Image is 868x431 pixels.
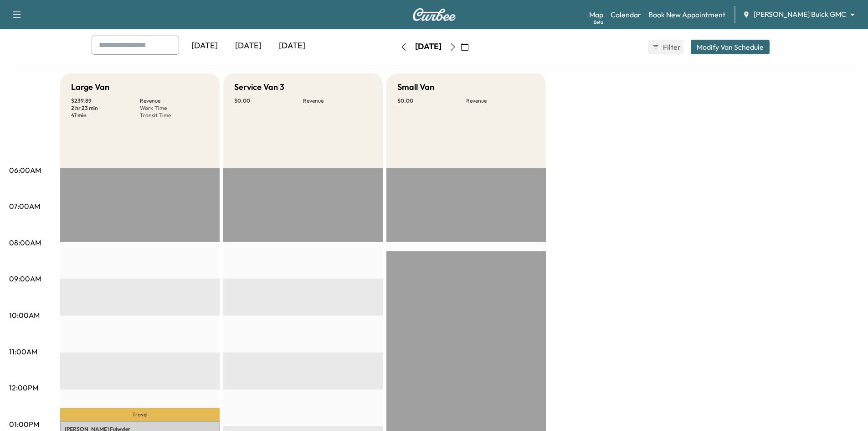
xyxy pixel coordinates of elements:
p: $ 0.00 [397,97,466,104]
a: MapBeta [589,9,603,20]
p: Revenue [466,97,535,104]
p: 10:00AM [9,310,40,321]
a: Book New Appointment [648,9,725,20]
a: Calendar [611,9,641,20]
p: Transit Time [140,112,209,119]
p: 11:00AM [9,346,37,357]
button: Filter [648,40,683,54]
p: Travel [60,408,220,421]
div: [DATE] [415,41,442,52]
div: [DATE] [183,36,226,57]
span: [PERSON_NAME] Buick GMC [754,9,846,20]
p: 09:00AM [9,273,41,284]
p: 06:00AM [9,165,41,176]
div: Beta [594,19,603,26]
p: 08:00AM [9,237,41,248]
h5: Small Van [397,81,434,93]
p: $ 0.00 [234,97,303,104]
span: Filter [663,42,679,52]
button: Modify Van Schedule [691,40,770,54]
h5: Large Van [71,81,109,93]
p: 12:00PM [9,382,38,393]
div: [DATE] [226,36,270,57]
p: $ 239.89 [71,97,140,104]
p: 07:00AM [9,201,40,212]
p: Revenue [140,97,209,104]
p: Revenue [303,97,372,104]
img: Curbee Logo [412,8,456,21]
p: 2 hr 23 min [71,104,140,112]
p: 47 min [71,112,140,119]
div: [DATE] [270,36,314,57]
p: 01:00PM [9,419,39,430]
p: Work Time [140,104,209,112]
h5: Service Van 3 [234,81,284,93]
